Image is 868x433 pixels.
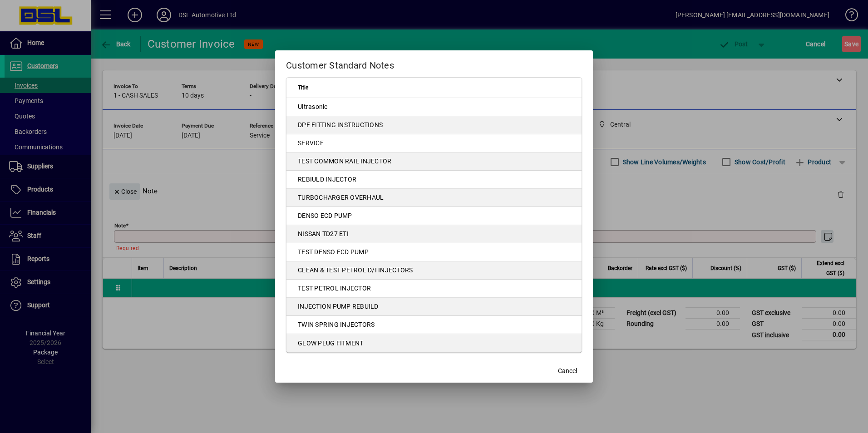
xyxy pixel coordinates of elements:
[286,134,582,153] td: SERVICE
[558,366,577,376] span: Cancel
[286,225,582,243] td: NISSAN TD27 ETI
[286,280,582,298] td: TEST PETROL INJECTOR
[286,189,582,207] td: TURBOCHARGER OVERHAUL
[286,334,582,352] td: GLOW PLUG FITMENT
[286,316,582,334] td: TWIN SPRING INJECTORS
[286,207,582,225] td: DENSO ECD PUMP
[286,153,582,171] td: TEST COMMON RAIL INJECTOR
[298,83,308,93] span: Title
[286,261,582,280] td: CLEAN & TEST PETROL D/I INJECTORS
[286,98,582,116] td: Ultrasonic
[275,50,593,77] h2: Customer Standard Notes
[286,243,582,261] td: TEST DENSO ECD PUMP
[553,363,582,379] button: Cancel
[286,298,582,316] td: INJECTION PUMP REBUILD
[286,171,582,189] td: REBIULD INJECTOR
[286,116,582,134] td: DPF FITTING INSTRUCTIONS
